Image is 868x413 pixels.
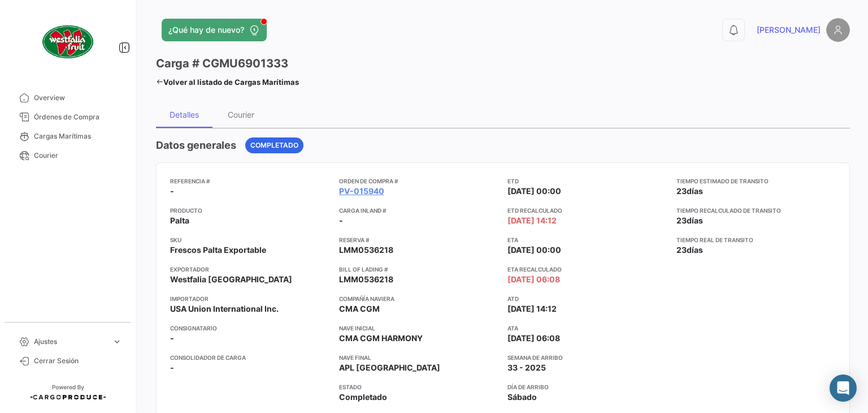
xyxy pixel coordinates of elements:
[507,392,537,403] span: Sábado
[757,24,821,36] span: [PERSON_NAME]
[170,215,189,226] span: Palta
[228,110,254,119] div: Courier
[339,392,387,403] span: Completado
[170,362,174,373] span: -
[507,324,667,333] app-card-info-title: ATA
[170,303,279,315] span: USA Union International Inc.
[156,74,299,90] a: Volver al listado de Cargas Marítimas
[339,244,393,256] span: LMM0536218
[34,356,122,366] span: Cerrar Sesión
[339,294,499,303] app-card-info-title: Compañía naviera
[339,303,380,315] span: CMA CGM
[830,375,857,402] div: Abrir Intercom Messenger
[170,235,330,244] app-card-info-title: SKU
[507,177,667,186] app-card-info-title: ETD
[170,274,292,285] span: Westfalia [GEOGRAPHIC_DATA]
[156,55,288,71] h3: Carga # CGMU6901333
[507,303,557,315] span: [DATE] 14:12
[170,186,174,197] span: -
[339,186,384,197] a: PV-015940
[9,88,127,107] a: Overview
[170,177,330,186] app-card-info-title: Referencia #
[687,216,703,225] span: días
[507,294,667,303] app-card-info-title: ATD
[34,112,122,122] span: Órdenes de Compra
[156,137,236,153] h4: Datos generales
[507,333,560,344] span: [DATE] 06:08
[826,18,850,42] img: placeholder-user.png
[170,110,199,119] div: Detalles
[507,215,557,226] span: [DATE] 14:12
[339,265,499,274] app-card-info-title: Bill of Lading #
[34,93,122,103] span: Overview
[507,206,667,215] app-card-info-title: ETD Recalculado
[170,333,174,344] span: -
[34,150,122,161] span: Courier
[34,337,107,347] span: Ajustes
[339,206,499,215] app-card-info-title: Carga inland #
[162,19,267,41] button: ¿Qué hay de nuevo?
[9,146,127,165] a: Courier
[339,235,499,244] app-card-info-title: Reserva #
[112,337,122,347] span: expand_more
[170,324,330,333] app-card-info-title: Consignatario
[676,186,687,196] span: 23
[676,245,687,255] span: 23
[507,244,561,256] span: [DATE] 00:00
[687,245,703,255] span: días
[34,131,122,141] span: Cargas Marítimas
[339,177,499,186] app-card-info-title: Orden de Compra #
[507,265,667,274] app-card-info-title: ETA Recalculado
[507,362,546,373] span: 33 - 2025
[9,127,127,146] a: Cargas Marítimas
[339,353,499,362] app-card-info-title: Nave final
[339,362,440,373] span: APL [GEOGRAPHIC_DATA]
[507,353,667,362] app-card-info-title: Semana de Arribo
[507,274,560,285] span: [DATE] 06:08
[40,14,96,70] img: client-50.png
[676,206,836,215] app-card-info-title: Tiempo recalculado de transito
[170,353,330,362] app-card-info-title: Consolidador de Carga
[9,107,127,127] a: Órdenes de Compra
[676,177,836,186] app-card-info-title: Tiempo estimado de transito
[507,382,667,392] app-card-info-title: Día de Arribo
[170,244,266,256] span: Frescos Palta Exportable
[168,24,244,36] span: ¿Qué hay de nuevo?
[170,265,330,274] app-card-info-title: Exportador
[687,186,703,196] span: días
[250,140,298,150] span: Completado
[676,235,836,244] app-card-info-title: Tiempo real de transito
[339,333,423,344] span: CMA CGM HARMONY
[339,324,499,333] app-card-info-title: Nave inicial
[339,215,343,226] span: -
[507,186,561,197] span: [DATE] 00:00
[507,235,667,244] app-card-info-title: ETA
[676,216,687,225] span: 23
[170,206,330,215] app-card-info-title: Producto
[339,274,393,285] span: LMM0536218
[339,382,499,392] app-card-info-title: Estado
[170,294,330,303] app-card-info-title: Importador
